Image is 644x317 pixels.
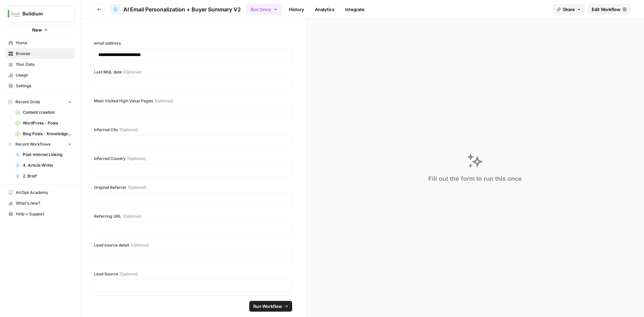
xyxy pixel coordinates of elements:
[130,242,149,248] span: (Optional)
[94,40,292,46] label: email address
[23,173,72,179] span: 2. Brief
[311,4,338,15] a: Analytics
[16,40,72,46] span: Home
[5,59,75,70] a: Your Data
[23,120,72,126] span: WordPress - Posts
[123,69,142,75] span: (Optional)
[5,5,75,22] button: Workspace: Buildium
[428,174,522,183] div: Fill out the form to run this once
[127,156,146,162] span: (Optional)
[8,8,20,20] img: Buildium Logo
[16,211,72,217] span: Help + Support
[94,127,292,133] label: Inferred City
[341,4,369,15] a: Integrate
[6,198,74,208] div: What's new?
[12,171,75,181] a: 2. Brief
[553,4,585,15] button: Share
[94,184,292,191] label: Original Referrer
[16,190,72,196] span: AirOps Academy
[123,5,241,13] span: AI Email Personalization + Buyer Summary V2
[5,70,75,81] a: Usage
[12,107,75,118] a: Content creation
[94,98,292,104] label: Most Visited High Value Pages
[5,38,75,48] a: Home
[5,198,75,209] button: What's new?
[253,303,282,310] span: Run Workflow
[592,6,621,13] span: Edit Workflow
[563,6,575,13] span: Share
[5,25,75,35] button: New
[23,109,72,115] span: Content creation
[23,131,72,137] span: Blog Posts - Knowledge Base.csv
[94,271,292,277] label: Lead Source
[16,51,72,57] span: Browse
[16,61,72,67] span: Your Data
[155,98,173,104] span: (Optional)
[15,141,50,147] span: Recent Workflows
[5,97,75,107] button: Recent Grids
[5,187,75,198] a: AirOps Academy
[5,139,75,149] button: Recent Workflows
[5,209,75,219] button: Help + Support
[119,271,138,277] span: (Optional)
[588,4,631,15] a: Edit Workflow
[12,149,75,160] a: Post-Internal Linking
[94,69,292,75] label: Last MQL date
[249,301,292,312] button: Run Workflow
[246,4,282,15] button: Run Once
[23,162,72,168] span: 4. Article Writer
[94,156,292,162] label: Inferred Country
[5,81,75,91] a: Settings
[15,99,40,105] span: Recent Grids
[22,10,63,17] span: Buildium
[23,152,72,158] span: Post-Internal Linking
[128,184,146,191] span: (Optional)
[119,127,138,133] span: (Optional)
[12,128,75,139] a: Blog Posts - Knowledge Base.csv
[12,160,75,171] a: 4. Article Writer
[285,4,308,15] a: History
[16,83,72,89] span: Settings
[5,48,75,59] a: Browse
[110,4,241,15] a: AI Email Personalization + Buyer Summary V2
[12,118,75,128] a: WordPress - Posts
[16,72,72,78] span: Usage
[32,27,42,33] span: New
[94,242,292,248] label: Lead source detail
[94,213,292,219] label: Referring URL
[123,213,141,219] span: (Optional)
